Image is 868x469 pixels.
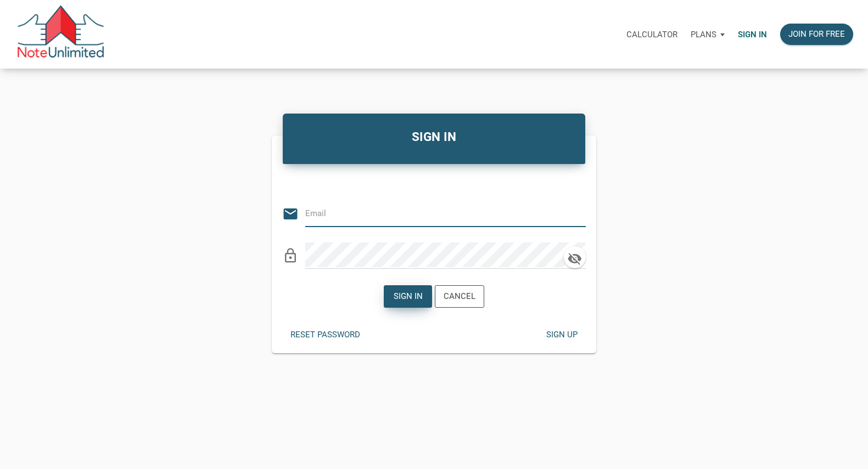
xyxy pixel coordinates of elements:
a: Plans [684,17,731,52]
p: Plans [691,30,716,39]
button: Join for free [780,24,853,45]
img: NoteUnlimited [16,5,105,63]
button: Cancel [435,285,484,308]
div: Sign up [546,329,577,341]
button: Sign up [537,324,586,346]
h4: SIGN IN [291,128,576,146]
button: Sign in [384,285,432,308]
button: Plans [684,18,731,51]
a: Sign in [731,17,774,52]
div: Cancel [444,290,475,303]
a: Calculator [620,17,684,52]
div: Join for free [788,28,845,41]
i: email [282,206,299,222]
i: lock_outline [282,247,299,264]
div: Sign in [393,290,422,303]
div: Reset password [290,329,360,341]
p: Sign in [738,30,767,39]
input: Email [305,201,569,225]
p: Calculator [626,30,677,39]
button: Reset password [282,324,368,346]
a: Join for free [774,17,860,52]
